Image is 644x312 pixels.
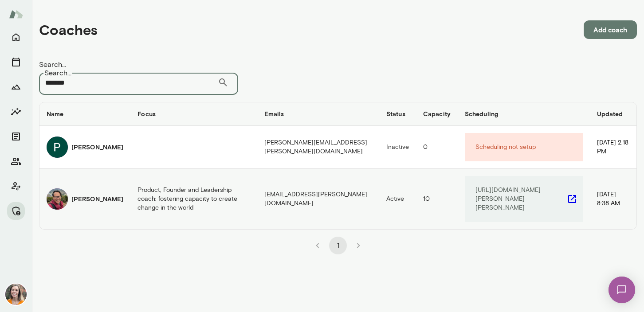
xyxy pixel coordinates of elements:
[379,126,416,169] td: Inactive
[7,78,25,96] button: Growth Plan
[584,20,637,39] button: Add coach
[329,237,347,254] button: page 1
[475,186,567,212] p: [URL][DOMAIN_NAME][PERSON_NAME][PERSON_NAME]
[465,109,583,118] h6: Scheduling
[39,102,636,229] table: coaches table
[39,230,637,254] div: pagination
[7,103,25,121] button: Insights
[475,143,536,152] p: Scheduling not setup
[416,169,458,229] td: 10
[7,202,25,220] button: Manage
[7,177,25,195] button: Client app
[137,109,250,118] h6: Focus
[590,126,637,169] td: [DATE] 2:18 PM
[7,53,25,71] button: Sessions
[257,169,379,229] td: [EMAIL_ADDRESS][PERSON_NAME][DOMAIN_NAME]
[47,109,123,118] h6: Name
[307,237,369,254] nav: pagination navigation
[7,152,25,170] button: Members
[423,109,451,118] h6: Capacity
[130,169,257,229] td: Product, Founder and Leadership coach: fostering capacity to create change in the world
[257,126,379,169] td: [PERSON_NAME][EMAIL_ADDRESS][PERSON_NAME][DOMAIN_NAME]
[7,128,25,145] button: Documents
[47,188,68,210] img: Patrick Donohue
[597,109,630,118] h6: Updated
[7,28,25,46] button: Home
[5,284,27,305] img: Carrie Kelly
[39,21,98,38] h4: Coaches
[386,109,409,118] h6: Status
[71,195,123,203] h6: [PERSON_NAME]
[39,59,238,70] label: Search...
[264,109,372,118] h6: Emails
[47,136,68,158] img: Patrick Kealy
[590,169,637,229] td: [DATE] 8:38 AM
[416,126,458,169] td: 0
[71,143,123,152] h6: [PERSON_NAME]
[379,169,416,229] td: Active
[9,6,23,23] img: Mento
